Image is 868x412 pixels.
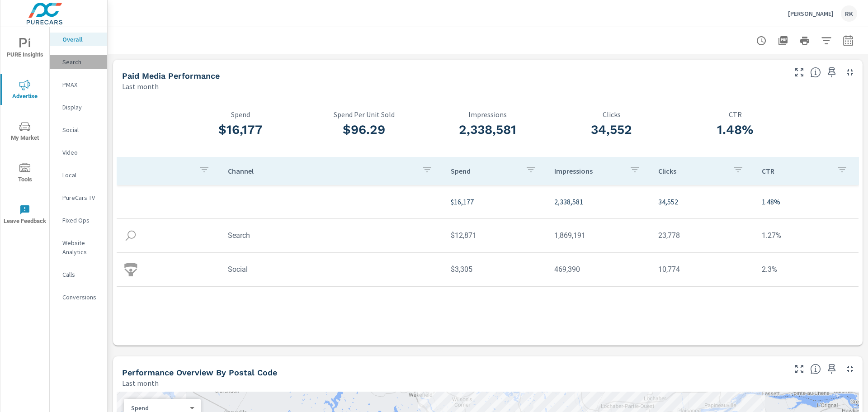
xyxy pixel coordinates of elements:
img: icon-social.svg [124,263,137,276]
div: PMAX [50,78,107,91]
p: Channel [228,166,415,175]
h3: 34,552 [550,122,674,137]
td: $12,871 [443,224,547,247]
p: 1.48% [762,196,851,207]
p: Last month [122,81,159,92]
img: icon-search.svg [124,229,137,242]
button: "Export Report to PDF" [774,32,792,50]
td: 1,869,191 [547,224,651,247]
td: 469,390 [547,258,651,281]
h5: Performance Overview By Postal Code [122,368,277,377]
p: Impressions [554,166,622,175]
p: Display [62,103,100,112]
button: Minimize Widget [843,65,857,80]
div: PureCars TV [50,191,107,204]
p: 34,552 [658,196,748,207]
button: Select Date Range [839,32,857,50]
p: $16,177 [451,196,540,207]
button: Make Fullscreen [792,65,807,80]
div: Video [50,146,107,159]
td: 23,778 [651,224,755,247]
p: Impressions [426,110,550,118]
button: Minimize Widget [843,362,857,376]
p: Local [62,170,100,180]
div: Overall [50,33,107,46]
div: Social [50,123,107,137]
p: Fixed Ops [62,216,100,225]
div: nav menu [0,27,49,235]
h3: $16,177 [179,122,302,137]
p: 2,338,581 [554,196,644,207]
p: [PERSON_NAME] [788,9,834,18]
div: Local [50,168,107,182]
div: RK [841,5,857,22]
p: PMAX [62,80,100,89]
td: 2.3% [755,258,859,281]
span: Tools [3,163,47,185]
span: Understand performance data by postal code. Individual postal codes can be selected and expanded ... [810,364,821,374]
p: Spend [179,110,302,118]
span: My Market [3,121,47,143]
p: CTR [762,166,830,175]
p: Spend [451,166,519,175]
p: Spend Per Unit Sold [302,110,426,118]
span: Understand performance metrics over the selected time range. [810,67,821,78]
span: Leave Feedback [3,204,47,227]
p: Spend [131,404,186,412]
h3: 2,338,581 [426,122,550,137]
p: Conversions [62,293,100,302]
button: Make Fullscreen [792,362,807,376]
span: Save this to your personalized report [825,65,839,80]
div: Conversions [50,290,107,304]
h3: 1.48% [674,122,797,137]
p: CTR [674,110,797,118]
div: Fixed Ops [50,213,107,227]
span: Advertise [3,80,47,102]
span: PURE Insights [3,38,47,60]
p: Clicks [550,110,674,118]
p: Website Analytics [62,238,100,256]
h3: $96.29 [302,122,426,137]
td: 1.27% [755,224,859,247]
p: Overall [62,35,100,44]
h5: Paid Media Performance [122,71,220,81]
div: Calls [50,268,107,281]
p: PureCars TV [62,193,100,202]
p: Search [62,57,100,66]
button: Print Report [796,32,814,50]
div: Search [50,55,107,69]
td: Social [221,258,443,281]
div: Website Analytics [50,236,107,259]
p: Video [62,148,100,157]
td: 10,774 [651,258,755,281]
p: Last month [122,378,159,388]
p: Calls [62,270,100,279]
div: Display [50,100,107,114]
p: Clicks [658,166,726,175]
button: Apply Filters [817,32,835,50]
td: $3,305 [443,258,547,281]
td: Search [221,224,443,247]
span: Save this to your personalized report [825,362,839,376]
p: Social [62,125,100,134]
